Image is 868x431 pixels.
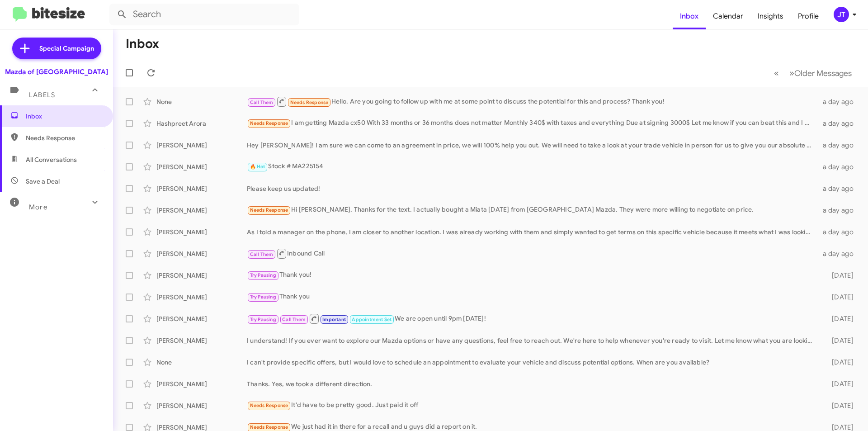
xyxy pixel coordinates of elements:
span: Try Pausing [250,317,276,322]
div: [PERSON_NAME] [156,401,247,410]
div: a day ago [817,141,861,150]
span: Call Them [250,251,274,257]
a: Calendar [706,3,750,29]
div: a day ago [817,184,861,193]
div: [DATE] [817,379,861,388]
span: Inbox [26,112,103,121]
span: Needs Response [250,207,288,213]
div: [PERSON_NAME] [156,336,247,345]
div: I understand! If you ever want to explore our Mazda options or have any questions, feel free to r... [247,336,817,345]
span: Needs Response [250,403,288,408]
span: Try Pausing [250,294,276,300]
span: Needs Response [26,133,103,142]
button: JT [826,7,858,22]
input: Search [109,4,299,25]
div: Hello. Are you going to follow up with me at some point to discuss the potential for this and pro... [247,96,817,107]
span: All Conversations [26,155,77,164]
div: Thank you! [247,270,817,280]
div: It'd have to be pretty good. Just paid it off [247,400,817,411]
div: None [156,358,247,367]
span: Appointment Set [352,317,392,322]
span: Needs Response [250,120,288,126]
h1: Inbox [126,37,159,51]
div: [PERSON_NAME] [156,379,247,388]
div: Mazda of [GEOGRAPHIC_DATA] [5,67,108,76]
div: [PERSON_NAME] [156,271,247,280]
div: [PERSON_NAME] [156,162,247,171]
div: Hi [PERSON_NAME]. Thanks for the text. I actually bought a Miata [DATE] from [GEOGRAPHIC_DATA] Ma... [247,205,817,215]
div: I can't provide specific offers, but I would love to schedule an appointment to evaluate your veh... [247,358,817,367]
div: [DATE] [817,336,861,345]
div: [PERSON_NAME] [156,227,247,237]
div: a day ago [817,227,861,237]
div: a day ago [817,206,861,215]
div: [PERSON_NAME] [156,249,247,258]
div: [PERSON_NAME] [156,206,247,215]
div: Hey [PERSON_NAME]! I am sure we can come to an agreement in price, we will 100% help you out. We ... [247,141,817,150]
span: Labels [29,91,55,99]
a: Inbox [673,3,706,29]
div: [DATE] [817,293,861,302]
div: a day ago [817,119,861,128]
span: Needs Response [290,99,329,105]
div: [DATE] [817,358,861,367]
span: Call Them [282,317,306,322]
a: Insights [750,3,791,29]
div: Thanks. Yes, we took a different direction. [247,379,817,388]
button: Previous [769,64,784,82]
div: [PERSON_NAME] [156,184,247,193]
a: Special Campaign [12,38,101,59]
div: a day ago [817,249,861,258]
div: a day ago [817,97,861,106]
div: Inbound Call [247,248,817,259]
div: Hashpreet Arora [156,119,247,128]
div: [DATE] [817,271,861,280]
div: Please keep us updated! [247,184,817,193]
div: Thank you [247,292,817,302]
div: I am getting Mazda cx50 With 33 months or 36 months does not matter Monthly 340$ with taxes and e... [247,118,817,128]
span: More [29,203,47,211]
div: We are open until 9pm [DATE]! [247,313,817,324]
span: Save a Deal [26,177,60,186]
div: [PERSON_NAME] [156,314,247,323]
div: [PERSON_NAME] [156,141,247,150]
div: [DATE] [817,314,861,323]
div: None [156,97,247,106]
nav: Page navigation example [769,64,857,82]
div: As I told a manager on the phone, I am closer to another location. I was already working with the... [247,227,817,237]
div: Stock # MA225154 [247,161,817,172]
span: Call Them [250,99,274,105]
div: [DATE] [817,401,861,410]
span: Special Campaign [39,44,94,53]
a: Profile [791,3,826,29]
span: « [774,67,779,79]
span: Needs Response [250,424,288,430]
span: Try Pausing [250,272,276,278]
span: » [789,67,794,79]
span: Important [322,317,346,322]
span: Older Messages [794,68,852,78]
div: [PERSON_NAME] [156,293,247,302]
div: JT [834,7,849,22]
span: 🔥 Hot [250,164,265,170]
div: a day ago [817,162,861,171]
button: Next [784,64,857,82]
